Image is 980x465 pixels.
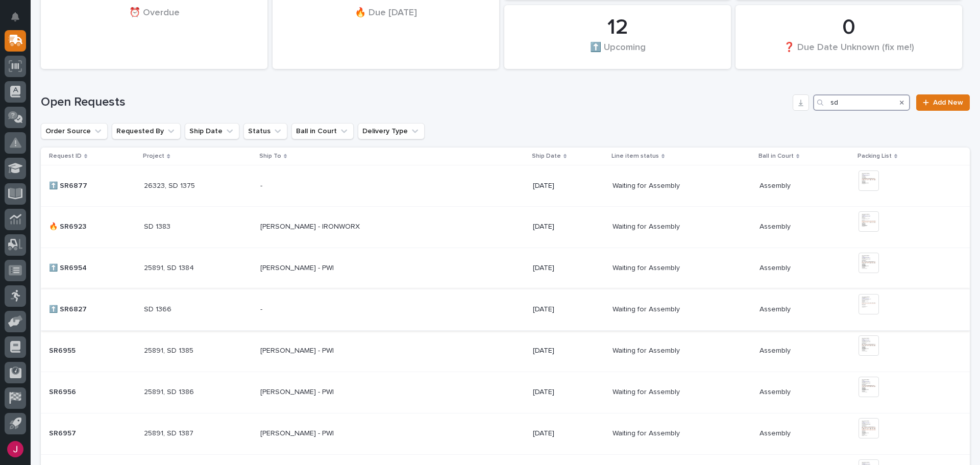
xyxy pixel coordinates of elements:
[358,123,425,139] button: Delivery Type
[260,303,264,314] p: -
[41,413,970,454] tr: SR6957SR6957 25891, SD 138725891, SD 1387 [PERSON_NAME] - PWI[PERSON_NAME] - PWI [DATE]Waiting fo...
[813,94,910,111] input: Search
[13,12,26,29] div: Notifications
[41,95,789,110] h1: Open Requests
[612,345,682,355] p: Waiting for Assembly
[759,221,793,231] p: Assembly
[49,151,82,162] p: Request ID
[49,345,78,355] p: SR6955
[41,330,970,372] tr: SR6955SR6955 25891, SD 138525891, SD 1385 [PERSON_NAME] - PWI[PERSON_NAME] - PWI [DATE]Waiting fo...
[5,438,26,460] button: users-avatar
[112,123,181,139] button: Requested By
[58,7,250,39] div: ⏰ Overdue
[144,386,196,397] p: 25891, SD 1386
[612,221,682,231] p: Waiting for Assembly
[260,221,362,231] p: [PERSON_NAME] - IRONWORX
[753,15,945,40] div: 0
[49,180,89,190] p: ⬆️ SR6877
[144,345,195,355] p: 25891, SD 1385
[916,94,970,111] a: Add New
[759,427,793,438] p: Assembly
[533,429,604,438] p: [DATE]
[260,345,336,355] p: [PERSON_NAME] - PWI
[144,221,173,231] p: SD 1383
[759,180,793,190] p: Assembly
[533,182,604,190] p: [DATE]
[144,303,174,314] p: SD 1366
[933,99,963,106] span: Add New
[522,15,714,40] div: 12
[260,386,336,397] p: [PERSON_NAME] - PWI
[243,123,287,139] button: Status
[290,7,482,39] div: 🔥 Due [DATE]
[612,427,682,438] p: Waiting for Assembly
[49,262,89,273] p: ⬆️ SR6954
[857,151,892,162] p: Packing List
[612,180,682,190] p: Waiting for Assembly
[41,372,970,413] tr: SR6956SR6956 25891, SD 138625891, SD 1386 [PERSON_NAME] - PWI[PERSON_NAME] - PWI [DATE]Waiting fo...
[612,386,682,397] p: Waiting for Assembly
[41,248,970,289] tr: ⬆️ SR6954⬆️ SR6954 25891, SD 138425891, SD 1384 [PERSON_NAME] - PWI[PERSON_NAME] - PWI [DATE]Wait...
[759,303,793,314] p: Assembly
[41,206,970,248] tr: 🔥 SR6923🔥 SR6923 SD 1383SD 1383 [PERSON_NAME] - IRONWORX[PERSON_NAME] - IRONWORX [DATE]Waiting fo...
[144,427,195,438] p: 25891, SD 1387
[5,6,26,28] button: Notifications
[533,223,604,231] p: [DATE]
[260,427,336,438] p: [PERSON_NAME] - PWI
[522,41,714,63] div: ⬆️ Upcoming
[185,123,239,139] button: Ship Date
[291,123,354,139] button: Ball in Court
[758,151,794,162] p: Ball in Court
[144,262,196,273] p: 25891, SD 1384
[533,388,604,397] p: [DATE]
[612,262,682,273] p: Waiting for Assembly
[759,262,793,273] p: Assembly
[49,303,89,314] p: ⬆️ SR6827
[759,386,793,397] p: Assembly
[49,386,78,397] p: SR6956
[41,165,970,206] tr: ⬆️ SR6877⬆️ SR6877 26323, SD 137526323, SD 1375 -- [DATE]Waiting for AssemblyWaiting for Assembly...
[49,427,78,438] p: SR6957
[260,180,264,190] p: -
[41,123,108,139] button: Order Source
[759,345,793,355] p: Assembly
[143,151,164,162] p: Project
[533,347,604,355] p: [DATE]
[533,305,604,314] p: [DATE]
[611,151,659,162] p: Line item status
[260,262,336,273] p: [PERSON_NAME] - PWI
[612,303,682,314] p: Waiting for Assembly
[532,151,561,162] p: Ship Date
[259,151,281,162] p: Ship To
[753,41,945,63] div: ❓ Due Date Unknown (fix me!)
[41,289,970,330] tr: ⬆️ SR6827⬆️ SR6827 SD 1366SD 1366 -- [DATE]Waiting for AssemblyWaiting for Assembly AssemblyAssembly
[144,180,197,190] p: 26323, SD 1375
[49,221,88,231] p: 🔥 SR6923
[533,264,604,273] p: [DATE]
